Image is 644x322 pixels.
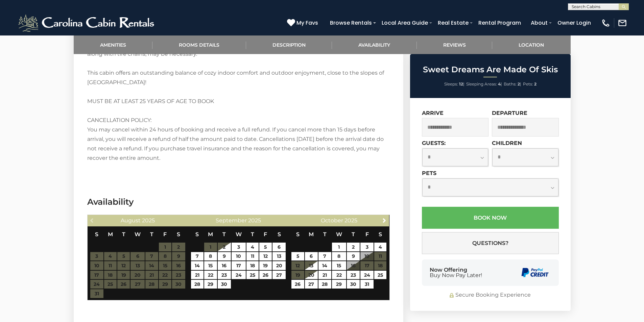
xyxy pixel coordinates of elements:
[17,13,157,33] img: White-1-2.png
[259,261,272,270] a: 19
[272,261,286,270] a: 20
[309,231,314,238] span: Monday
[492,110,527,116] label: Departure
[430,267,482,278] div: Now Offering
[332,243,346,251] a: 1
[332,252,346,261] a: 8
[378,17,431,29] a: Local Area Guide
[216,217,247,224] span: September
[272,252,286,261] a: 13
[264,231,267,238] span: Friday
[422,207,559,229] button: Book Now
[163,231,167,238] span: Friday
[347,280,360,289] a: 30
[204,252,217,261] a: 8
[191,252,204,261] a: 7
[417,35,493,54] a: Reviews
[296,19,318,27] span: My Favs
[121,217,141,224] span: August
[272,243,286,251] a: 6
[347,243,360,251] a: 2
[360,271,374,279] a: 24
[327,17,375,29] a: Browse Rentals
[347,252,360,261] a: 9
[504,81,517,86] span: Baths:
[422,110,444,116] label: Arrive
[360,280,374,289] a: 31
[444,81,458,86] span: Sleeps:
[498,81,501,86] strong: 4
[305,261,318,270] a: 13
[422,170,436,176] label: Pets
[177,231,180,238] span: Saturday
[504,80,521,89] li: |
[74,35,153,54] a: Amenities
[618,18,627,28] img: mail-regular-white.png
[296,231,300,238] span: Sunday
[336,231,342,238] span: Wednesday
[236,231,242,238] span: Wednesday
[305,252,318,261] a: 6
[601,18,611,28] img: phone-regular-white.png
[332,261,346,270] a: 15
[344,217,357,224] span: 2025
[422,232,559,254] button: Questions?
[259,252,272,261] a: 12
[218,261,231,270] a: 16
[218,280,231,289] a: 30
[380,216,388,224] a: Next
[259,243,272,251] a: 5
[422,140,446,146] label: Guests:
[135,231,141,238] span: Wednesday
[278,231,281,238] span: Saturday
[332,35,417,54] a: Availability
[204,280,217,289] a: 29
[195,231,199,238] span: Sunday
[246,261,259,270] a: 18
[492,140,522,146] label: Children
[291,252,304,261] a: 5
[492,35,571,54] a: Location
[347,271,360,279] a: 23
[434,17,472,29] a: Real Estate
[382,218,387,223] span: Next
[518,81,520,86] strong: 2
[318,271,331,279] a: 21
[323,231,327,238] span: Tuesday
[332,280,346,289] a: 29
[246,243,259,251] a: 4
[122,231,125,238] span: Tuesday
[475,17,524,29] a: Rental Program
[412,65,569,74] h2: Sweet Dreams Are Made Of Skis
[251,231,254,238] span: Thursday
[232,271,246,279] a: 24
[232,261,246,270] a: 17
[318,261,331,270] a: 14
[246,252,259,261] a: 11
[321,217,343,224] span: October
[374,243,386,251] a: 4
[95,231,98,238] span: Sunday
[218,243,231,251] a: 2
[352,231,355,238] span: Thursday
[305,271,318,279] a: 20
[430,273,482,278] span: Buy Now Pay Later!
[318,280,331,289] a: 28
[422,291,559,299] div: Secure Booking Experience
[218,252,231,261] a: 9
[459,81,463,86] strong: 12
[208,231,213,238] span: Monday
[204,261,217,270] a: 15
[204,271,217,279] a: 22
[379,231,382,238] span: Saturday
[248,217,261,224] span: 2025
[360,243,374,251] a: 3
[554,17,594,29] a: Owner Login
[152,35,246,54] a: Rooms Details
[232,243,246,251] a: 3
[466,80,502,89] li: |
[291,280,304,289] a: 26
[527,17,551,29] a: About
[222,231,226,238] span: Tuesday
[534,81,536,86] strong: 2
